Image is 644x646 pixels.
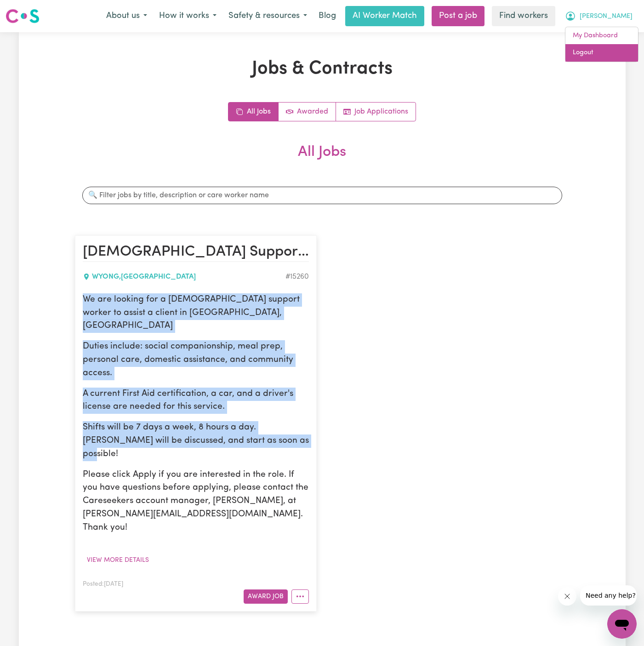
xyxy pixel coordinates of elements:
a: Find workers [492,6,555,26]
div: WYONG , [GEOGRAPHIC_DATA] [83,271,285,282]
div: Job ID #15260 [285,271,309,282]
input: 🔍 Filter jobs by title, description or care worker name [82,187,562,204]
button: View more details [83,553,153,567]
a: Logout [565,44,638,62]
a: All jobs [228,103,279,121]
a: Post a job [432,6,484,26]
p: A current First Aid certification, a car, and a driver's license are needed for this service. [83,388,309,414]
iframe: Message from company [580,585,637,606]
h2: All Jobs [75,143,570,176]
button: How it works [153,6,222,26]
span: Posted: [DATE] [83,581,123,587]
img: Careseekers logo [6,8,40,24]
iframe: Button to launch messaging window [607,609,637,639]
h2: Male Support Worker Needed In Wyong, NSW [83,243,309,262]
button: My Account [559,6,638,26]
button: Award Job [244,589,288,604]
span: [PERSON_NAME] [580,11,633,22]
a: Careseekers logo [6,6,40,27]
button: About us [100,6,153,26]
a: AI Worker Match [345,6,424,26]
a: Active jobs [279,103,336,121]
iframe: Close message [558,587,576,606]
p: Shifts will be 7 days a week, 8 hours a day. [PERSON_NAME] will be discussed, and start as soon a... [83,421,309,461]
h1: Jobs & Contracts [75,58,570,80]
button: Safety & resources [222,6,313,26]
p: We are looking for a [DEMOGRAPHIC_DATA] support worker to assist a client in [GEOGRAPHIC_DATA], [... [83,293,309,333]
a: My Dashboard [565,27,638,45]
button: More options [291,589,309,604]
a: Blog [313,6,342,26]
a: Job applications [336,103,416,121]
div: My Account [565,27,638,62]
p: Please click Apply if you are interested in the role. If you have questions before applying, plea... [83,469,309,535]
p: Duties include: social companionship, meal prep, personal care, domestic assistance, and communit... [83,340,309,380]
